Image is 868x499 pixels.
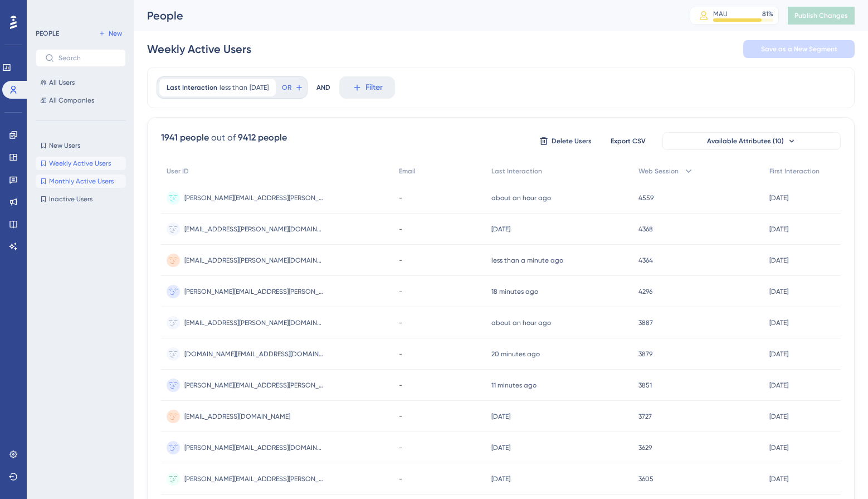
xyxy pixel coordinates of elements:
span: Email [399,167,416,176]
time: [DATE] [491,225,510,233]
span: New [109,29,122,38]
button: Export CSV [600,132,656,150]
time: 20 minutes ago [491,350,540,358]
span: [PERSON_NAME][EMAIL_ADDRESS][DOMAIN_NAME] [184,443,324,452]
button: All Companies [36,94,126,107]
div: PEOPLE [36,29,59,38]
span: - [399,256,402,265]
time: about an hour ago [491,319,551,327]
span: - [399,443,402,452]
span: Save as a New Segment [761,45,837,54]
time: [DATE] [491,444,510,452]
span: 4364 [638,256,653,265]
span: OR [282,83,291,92]
time: [DATE] [769,256,788,264]
span: Publish Changes [794,11,848,20]
span: All Users [49,78,75,87]
span: 4559 [638,193,654,202]
span: [EMAIL_ADDRESS][PERSON_NAME][DOMAIN_NAME] [184,225,324,234]
div: MAU [713,9,728,18]
span: - [399,318,402,327]
span: [PERSON_NAME][EMAIL_ADDRESS][PERSON_NAME][DOMAIN_NAME] [184,193,324,202]
button: Delete Users [538,132,593,150]
span: 3879 [638,350,652,358]
time: 11 minutes ago [491,381,537,389]
div: People [147,8,662,23]
span: - [399,381,402,390]
span: 3727 [638,412,652,421]
time: [DATE] [769,288,788,295]
time: [DATE] [769,444,788,452]
span: - [399,412,402,421]
span: All Companies [49,96,94,105]
button: New Users [36,139,126,152]
span: [EMAIL_ADDRESS][PERSON_NAME][DOMAIN_NAME] [184,318,324,327]
button: Monthly Active Users [36,175,126,188]
div: 81 % [762,9,773,18]
time: [DATE] [769,319,788,327]
span: [DOMAIN_NAME][EMAIL_ADDRESS][DOMAIN_NAME] [184,350,324,358]
span: Web Session [638,167,679,176]
div: 9412 people [238,131,287,144]
span: Delete Users [552,137,592,146]
time: [DATE] [769,381,788,389]
span: New Users [49,141,80,150]
span: 3851 [638,381,652,390]
span: Inactive Users [49,195,92,204]
span: [PERSON_NAME][EMAIL_ADDRESS][PERSON_NAME][DOMAIN_NAME] [184,474,324,483]
span: less than [220,83,247,92]
div: Weekly Active Users [147,41,251,57]
span: 3887 [638,318,653,327]
span: - [399,474,402,483]
button: OR [280,79,305,96]
span: [PERSON_NAME][EMAIL_ADDRESS][PERSON_NAME][DOMAIN_NAME] [184,381,324,390]
time: 18 minutes ago [491,288,538,295]
span: 3629 [638,443,652,452]
span: - [399,350,402,358]
button: Filter [339,76,395,99]
span: 3605 [638,474,654,483]
button: Inactive Users [36,192,126,206]
span: Weekly Active Users [49,159,111,168]
time: [DATE] [769,413,788,420]
time: [DATE] [769,194,788,202]
time: [DATE] [769,350,788,358]
span: 4296 [638,287,652,296]
div: AND [316,76,330,99]
span: Last Interaction [167,83,217,92]
button: All Users [36,76,126,89]
span: Filter [365,81,383,94]
time: less than a minute ago [491,256,563,264]
span: Export CSV [611,137,646,146]
span: [EMAIL_ADDRESS][PERSON_NAME][DOMAIN_NAME] [184,256,324,265]
div: 1941 people [161,131,209,144]
button: Weekly Active Users [36,157,126,170]
span: 4368 [638,225,653,234]
time: about an hour ago [491,194,551,202]
span: User ID [167,167,189,176]
button: Publish Changes [788,7,855,25]
span: First Interaction [769,167,820,176]
span: [DATE] [250,83,269,92]
span: [EMAIL_ADDRESS][DOMAIN_NAME] [184,412,290,421]
span: Monthly Active Users [49,177,114,186]
button: New [95,27,126,40]
span: Last Interaction [491,167,542,176]
span: - [399,225,402,234]
input: Search [58,54,116,62]
span: - [399,287,402,296]
span: [PERSON_NAME][EMAIL_ADDRESS][PERSON_NAME][DOMAIN_NAME] [184,287,324,296]
time: [DATE] [491,475,510,483]
button: Save as a New Segment [743,40,855,58]
div: out of [211,131,236,144]
time: [DATE] [769,475,788,483]
time: [DATE] [491,413,510,420]
time: [DATE] [769,225,788,233]
span: Available Attributes (10) [707,137,784,146]
span: - [399,193,402,202]
button: Available Attributes (10) [662,132,841,150]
